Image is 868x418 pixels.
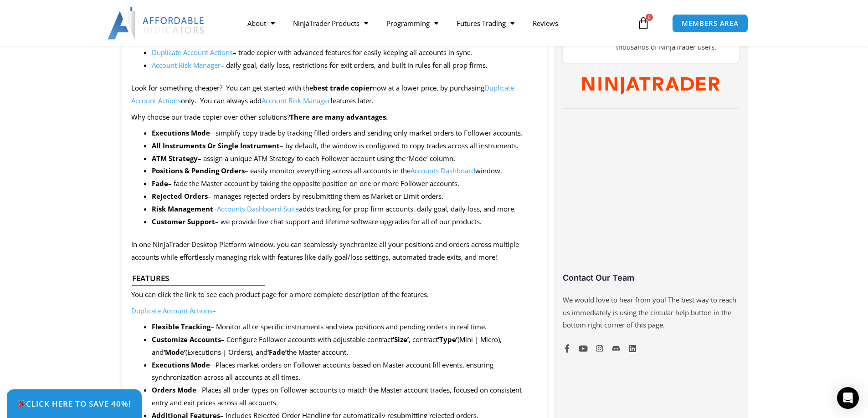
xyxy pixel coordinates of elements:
[152,166,245,175] strong: Positions & Pending Orders
[152,154,198,163] b: ATM Strategy
[438,335,443,344] strong: ‘T
[152,384,538,409] li: – Places all order types on Follower accounts to match the Master account trades, focused on cons...
[152,321,538,333] li: – Monitor all or specific instruments and view positions and pending orders in real time.
[152,128,210,137] strong: Executions Mode
[284,13,377,34] a: NinjaTrader Products
[152,359,538,384] li: – Places market orders on Follower accounts based on Master account fill events, ensuring synchro...
[152,204,213,213] b: Risk Management
[152,152,538,165] li: – assign a unique ATM Strategy to each Follower account using the ‘Mode’ column.
[377,13,447,34] a: Programming
[131,238,538,264] p: In one NinjaTrader Desktop Platform window, you can seamlessly synchronize all your positions and...
[152,165,538,177] li: – easily monitor everything across all accounts in the window.
[152,322,211,331] strong: Flexible Tracking
[152,217,215,226] strong: Customer Support
[152,59,538,72] li: – daily goal, daily loss, restrictions for exit orders, and built in rules for all prop firms.
[152,216,538,228] li: – we provide live chat support and lifetime software upgrades for all of our products.
[447,13,524,34] a: Futures Trading
[267,347,272,357] strong: ‘F
[262,96,330,105] a: Account Risk Manager
[171,347,185,357] strong: ode’
[563,294,739,332] p: We would love to hear from you! The best way to reach us immediately is using the circular help b...
[563,120,739,279] iframe: Customer reviews powered by Trustpilot
[131,82,538,107] p: Look for something cheaper? You can get started with the now at a lower price, by purchasing only...
[152,203,538,216] li: – adds tracking for prop firm accounts, daily goal, daily loss, and more.
[17,400,131,408] span: Click Here to save 40%!
[290,112,388,121] strong: There are many advantages.
[164,347,171,357] strong: ‘M
[313,83,373,92] strong: best trade copier
[837,387,859,409] div: Open Intercom Messenger
[272,347,287,357] strong: ade’
[411,166,475,175] a: Accounts Dashboard
[152,191,208,201] b: Rejected Orders
[152,190,538,203] li: – manages rejected orders by resubmitting them as Market or Limit orders.
[131,306,212,315] a: Duplicate Account Actions
[524,13,567,34] a: Reviews
[152,46,538,59] li: – trade copier with advanced features for easily keeping all accounts in sync.
[238,13,635,34] nav: Menu
[152,333,538,359] li: – Configure Follower accounts with adjustable contract , contract (Mini | Micro), and (Executions...
[682,20,739,27] span: MEMBERS AREA
[131,305,538,317] p: –
[646,14,653,21] span: 0
[152,140,538,152] li: – by default, the window is configured to copy trades across all instruments.
[582,77,719,95] img: NinjaTrader Wordmark color RGB | Affordable Indicators – NinjaTrader
[672,14,748,33] a: MEMBERS AREA
[152,60,221,70] a: Account Risk Manager
[217,204,299,213] a: Accounts Dashboard Suite
[393,335,409,344] strong: ‘Size’
[152,385,196,394] strong: Orders Mode
[238,13,284,34] a: About
[152,360,210,369] strong: Executions Mode
[7,389,142,418] a: 🎉Click Here to save 40%!
[152,141,280,150] strong: All Instruments Or Single Instrument
[623,10,663,36] a: 0
[152,127,538,140] li: – simplify copy trade by tracking filled orders and sending only market orders to Follower accounts.
[443,335,457,344] strong: ype’
[131,111,538,124] p: Why choose our trade copier over other solutions?
[108,7,205,40] img: LogoAI | Affordable Indicators – NinjaTrader
[563,272,739,283] h3: Contact Our Team
[152,48,233,57] a: Duplicate Account Actions
[152,179,168,188] strong: Fade
[152,335,221,344] strong: Customize Accounts
[132,274,530,283] h4: Features
[152,177,538,190] li: – fade the Master account by taking the opposite position on one or more Follower accounts.
[18,400,26,408] img: 🎉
